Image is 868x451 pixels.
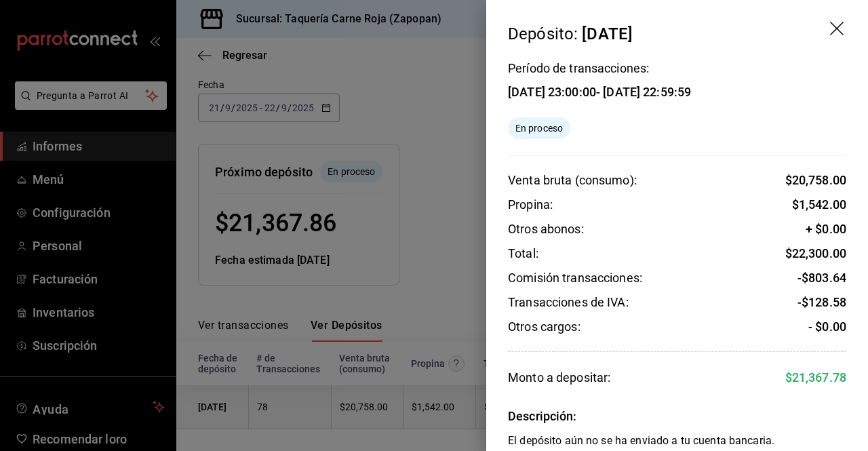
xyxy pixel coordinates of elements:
font: Monto a depositar: [508,370,610,385]
font: 22,300.00 [792,246,846,260]
font: [DATE] [582,24,633,43]
font: $ [792,197,799,212]
font: Descripción: [508,409,577,423]
font: 21,367.78 [792,370,846,385]
font: Comisión transacciones: [508,271,642,285]
font: 1,542.00 [799,197,846,212]
font: Depósito: [508,24,578,43]
font: 128.58 [808,295,846,309]
font: Período de transacciones: [508,61,649,75]
font: En proceso [515,123,563,134]
font: + $0.00 [806,222,846,236]
font: 803.64 [808,271,846,285]
font: $ [785,370,792,385]
font: Propina: [508,197,553,212]
font: [DATE] 23:00:00 [508,85,596,99]
font: El depósito aún no se ha enviado a tu cuenta bancaria. [508,434,774,447]
font: Otros cargos: [508,319,580,334]
font: - $0.00 [808,319,846,334]
font: Total: [508,246,538,260]
font: Otros abonos: [508,222,584,236]
font: $ [785,173,792,187]
div: El depósito aún no se ha enviado a tu cuenta bancaria. [508,117,570,139]
font: [DATE] 22:59:59 [603,85,691,99]
font: - [596,85,600,99]
font: - [797,295,802,309]
font: - [797,271,802,285]
font: $ [802,295,808,309]
button: arrastrar [830,22,846,38]
font: Transacciones de IVA: [508,295,629,309]
font: $ [785,246,792,260]
font: Venta bruta (consumo): [508,173,637,187]
font: $ [802,271,808,285]
font: 20,758.00 [792,173,846,187]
